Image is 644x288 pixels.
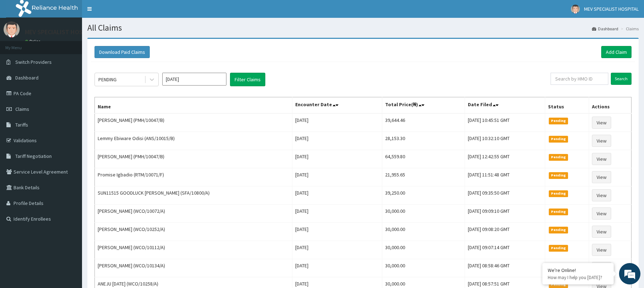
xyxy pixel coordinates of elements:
p: How may I help you today? [548,274,608,281]
td: 30,000.00 [382,223,465,241]
td: 39,644.46 [382,113,465,132]
td: [PERSON_NAME] (WCO/10252/A) [95,223,292,241]
a: Dashboard [592,26,618,32]
a: View [592,171,611,183]
td: [DATE] 09:35:50 GMT [465,186,545,205]
td: [DATE] [292,168,382,186]
img: User Image [571,5,580,14]
li: Claims [619,26,639,32]
td: [PERSON_NAME] (PMH/10047/B) [95,150,292,168]
th: Date Filed [465,97,545,114]
span: Pending [549,227,568,233]
th: Name [95,97,292,114]
td: 28,153.30 [382,132,465,150]
a: View [592,135,611,147]
span: Switch Providers [15,59,52,65]
span: Tariffs [15,122,28,128]
td: [DATE] [292,132,382,150]
button: Download Paid Claims [94,46,150,58]
td: [DATE] [292,205,382,223]
p: MEV SPECIALIST HOSPITAL [25,29,98,35]
a: View [592,262,611,274]
th: Status [545,97,589,114]
td: 21,955.65 [382,168,465,186]
input: Search by HMO ID [551,73,608,85]
td: [DATE] 08:58:46 GMT [465,259,545,277]
td: [DATE] [292,241,382,259]
td: 39,250.00 [382,186,465,205]
td: [PERSON_NAME] (WCO/10112/A) [95,241,292,259]
span: Pending [549,190,568,197]
th: Actions [589,97,632,114]
a: View [592,244,611,256]
td: [PERSON_NAME] (PMH/10047/B) [95,113,292,132]
span: Tariff Negotiation [15,153,52,159]
td: [PERSON_NAME] (WCO/10134/A) [95,259,292,277]
td: [DATE] 09:08:20 GMT [465,223,545,241]
a: Add Claim [601,46,632,58]
a: View [592,153,611,165]
td: [DATE] [292,186,382,205]
span: Pending [549,209,568,215]
h1: All Claims [87,23,639,32]
th: Encounter Date [292,97,382,114]
a: View [592,207,611,220]
td: [DATE] [292,223,382,241]
div: We're Online! [548,267,608,273]
span: MEV SPECIALIST HOSPITAL [584,6,639,12]
span: Pending [549,245,568,251]
td: [PERSON_NAME] (WCO/10072/A) [95,205,292,223]
button: Filter Claims [230,73,265,86]
span: Dashboard [15,74,39,81]
td: [DATE] 12:42:55 GMT [465,150,545,168]
span: Pending [549,118,568,124]
div: PENDING [98,76,117,83]
td: 30,000.00 [382,259,465,277]
a: View [592,189,611,201]
td: [DATE] [292,259,382,277]
input: Search [611,73,632,85]
td: [DATE] 09:09:10 GMT [465,205,545,223]
a: View [592,226,611,238]
td: [DATE] 10:32:10 GMT [465,132,545,150]
td: 30,000.00 [382,241,465,259]
a: Online [25,39,42,44]
td: [DATE] [292,113,382,132]
span: Pending [549,281,568,288]
td: [DATE] 09:07:14 GMT [465,241,545,259]
span: Pending [549,172,568,179]
td: [DATE] [292,150,382,168]
span: Pending [549,136,568,142]
img: User Image [4,21,20,37]
td: Promise Igbadio (RTM/10071/F) [95,168,292,186]
td: [DATE] 10:45:51 GMT [465,113,545,132]
td: Lemmy Ebiware Odisi (ANS/10015/B) [95,132,292,150]
td: 64,559.80 [382,150,465,168]
td: 30,000.00 [382,205,465,223]
span: Claims [15,106,29,112]
input: Select Month and Year [162,73,226,86]
span: Pending [549,154,568,160]
td: SUN11515 GOODLUCK [PERSON_NAME] (SFA/10800/A) [95,186,292,205]
th: Total Price(₦) [382,97,465,114]
td: [DATE] 11:51:48 GMT [465,168,545,186]
a: View [592,117,611,129]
